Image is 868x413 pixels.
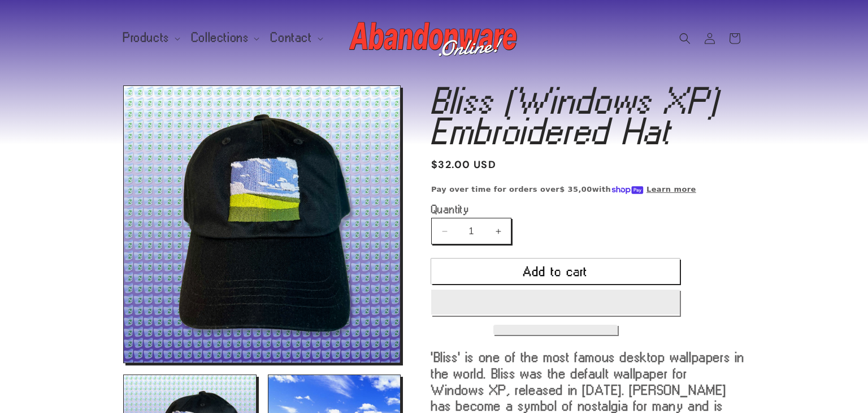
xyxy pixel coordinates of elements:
span: $32.00 USD [431,157,496,173]
span: Contact [271,33,312,43]
summary: Contact [264,26,327,50]
summary: Products [116,26,185,50]
img: Abandonware [349,16,519,61]
a: Abandonware [345,11,523,65]
summary: Collections [185,26,264,50]
button: Add to cart [431,259,680,284]
label: Quantity [431,204,680,215]
summary: Search [672,26,697,51]
span: Collections [192,33,249,43]
span: Products [123,33,170,43]
h1: Bliss (Windows XP) Embroidered Hat [431,85,745,147]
